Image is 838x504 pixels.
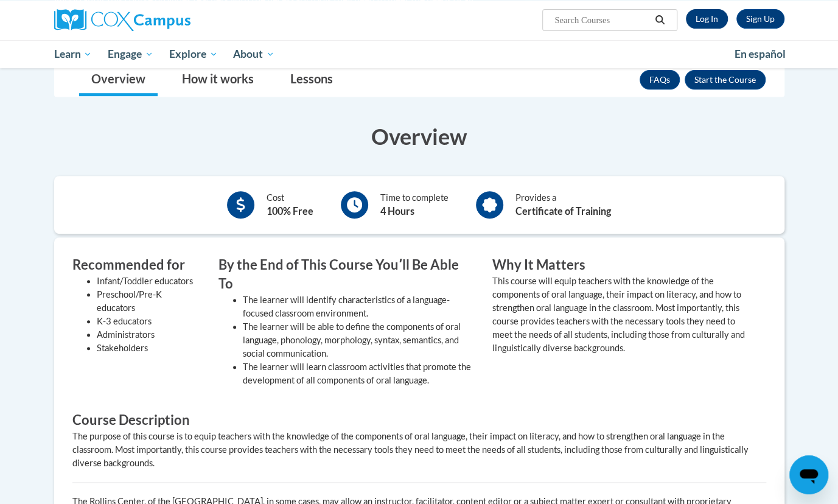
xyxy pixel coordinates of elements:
a: Engage [100,40,161,68]
button: Search [651,13,669,27]
li: Administrators [97,328,200,341]
a: En español [727,41,794,67]
span: En español [735,47,786,60]
h3: Course Description [72,411,766,430]
div: Cost [267,191,313,219]
span: Explore [169,47,218,61]
li: Preschool/Pre-K educators [97,288,200,315]
a: Explore [161,40,226,68]
a: FAQs [640,70,680,89]
b: 100% Free [267,205,313,217]
li: Infant/Toddler educators [97,275,200,288]
div: The purpose of this course is to equip teachers with the knowledge of the components of oral lang... [72,430,766,470]
b: 4 Hours [380,205,414,217]
a: About [225,40,282,68]
button: Enroll [685,70,766,89]
a: Overview [79,64,158,96]
li: The learner will learn classroom activities that promote the development of all components of ora... [243,360,474,387]
div: Time to complete [380,191,449,219]
a: How it works [170,64,266,96]
h3: Overview [54,121,784,152]
a: Learn [46,40,100,68]
span: Learn [54,47,92,61]
li: The learner will identify characteristics of a language-focused classroom environment. [243,293,474,320]
a: Register [736,9,784,29]
span: About [233,47,274,61]
b: Certificate of Training [515,205,611,217]
li: The learner will be able to define the components of oral language, phonology, morphology, syntax... [243,320,474,360]
a: Lessons [278,64,345,96]
img: Cox Campus [54,9,190,31]
span: Engage [108,47,153,61]
h3: Why It Matters [492,256,748,275]
li: Stakeholders [97,341,200,355]
div: Provides a [515,191,611,219]
li: K-3 educators [97,315,200,328]
div: Main menu [36,40,803,68]
a: Cox Campus [54,9,285,31]
iframe: Button to launch messaging window [789,455,828,494]
input: Search Courses [553,13,651,27]
value: This course will equip teachers with the knowledge of the components of oral language, their impa... [492,276,745,353]
a: Log In [686,9,728,29]
h3: Recommended for [72,256,200,275]
h3: By the End of This Course Youʹll Be Able To [218,256,474,293]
